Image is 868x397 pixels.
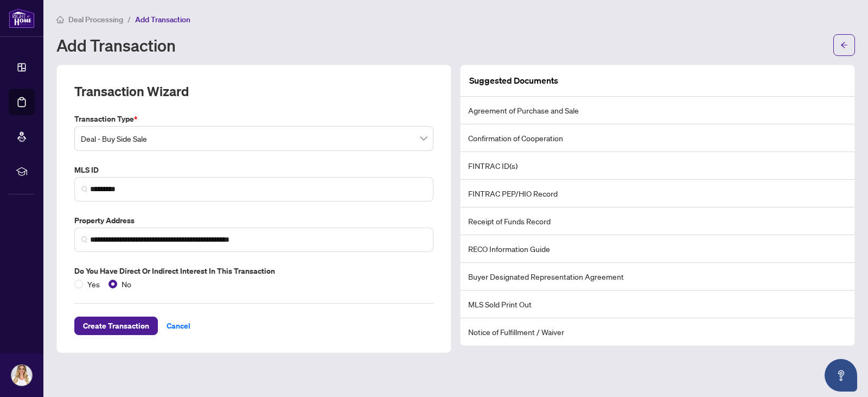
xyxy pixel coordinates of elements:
[9,8,35,28] img: logo
[74,317,158,335] button: Create Transaction
[461,263,854,291] li: Buyer Designated Representation Agreement
[167,317,190,335] span: Cancel
[158,317,199,335] button: Cancel
[11,365,32,386] img: Profile Icon
[74,83,189,100] h2: Transaction Wizard
[74,113,433,125] label: Transaction Type
[135,15,190,24] span: Add Transaction
[81,236,88,243] img: search_icon
[83,278,104,290] span: Yes
[127,13,131,26] li: /
[74,164,433,176] label: MLS ID
[469,74,558,87] article: Suggested Documents
[461,318,854,345] li: Notice of Fulfillment / Waiver
[81,186,88,192] img: search_icon
[74,215,433,226] label: Property Address
[825,359,857,392] button: Open asap
[461,235,854,263] li: RECO Information Guide
[81,128,427,149] span: Deal - Buy Side Sale
[461,180,854,207] li: FINTRAC PEP/HIO Record
[68,15,123,24] span: Deal Processing
[461,291,854,318] li: MLS Sold Print Out
[461,207,854,235] li: Receipt of Funds Record
[461,152,854,180] li: FINTRAC ID(s)
[461,124,854,152] li: Confirmation of Cooperation
[461,97,854,124] li: Agreement of Purchase and Sale
[56,16,64,23] span: home
[56,36,176,54] h1: Add Transaction
[840,41,848,49] span: arrow-left
[74,265,433,277] label: Do you have direct or indirect interest in this transaction
[117,278,136,290] span: No
[83,317,149,335] span: Create Transaction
